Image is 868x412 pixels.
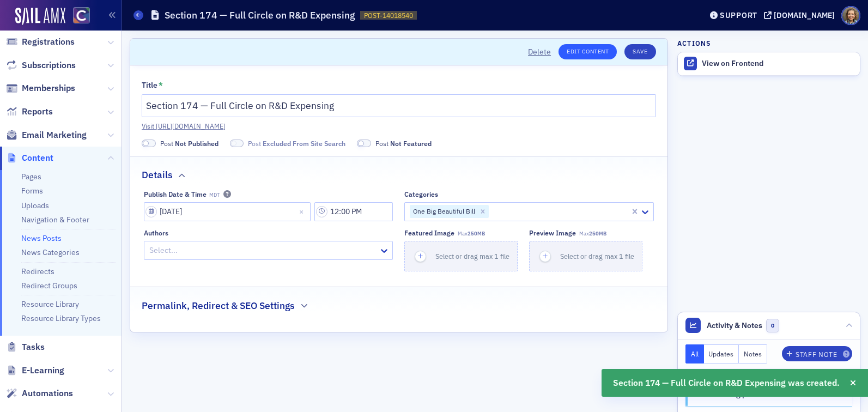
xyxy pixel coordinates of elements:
span: POST-14018540 [364,11,413,20]
a: Navigation & Footer [21,215,89,225]
span: Reports [22,106,53,118]
span: MDT [209,192,220,198]
a: Subscriptions [6,59,76,71]
abbr: This field is required [159,81,163,90]
a: Email Marketing [6,129,87,141]
span: Post [248,138,345,148]
a: News Posts [21,233,62,243]
button: Staff Note [782,346,852,361]
span: Select or drag max 1 file [435,252,509,260]
h1: Section 174 — Full Circle on R&D Expensing [165,9,355,22]
div: Featured Image [404,229,454,237]
div: One Big Beautiful Bill [410,205,477,218]
div: Support [720,10,757,20]
a: View on Frontend [678,52,860,75]
div: View on Frontend [702,59,854,69]
a: Resource Library Types [21,313,101,323]
a: Uploads [21,201,49,210]
a: News Categories [21,247,80,257]
span: Excluded From Site Search [230,140,244,148]
img: SailAMX [73,7,90,24]
span: Not Published [142,140,156,148]
div: Categories [404,190,438,198]
div: Staff Note [796,352,837,358]
span: Excluded From Site Search [263,139,345,148]
span: Tasks [22,341,45,353]
span: Max [579,230,606,237]
a: Automations [6,387,73,399]
span: Max [458,230,485,237]
a: Forms [21,186,43,196]
a: Memberships [6,82,75,94]
button: Updates [704,344,739,363]
div: Preview image [529,229,576,237]
span: Post [160,138,218,148]
span: E-Learning [22,365,64,377]
a: Visit [URL][DOMAIN_NAME] [142,121,656,131]
span: Select or drag max 1 file [560,252,634,260]
div: Authors [144,229,168,237]
h2: Permalink, Redirect & SEO Settings [142,299,295,313]
div: [DOMAIN_NAME] [774,10,835,20]
a: Tasks [6,341,45,353]
a: Redirect Groups [21,281,77,290]
span: Registrations [22,36,75,48]
button: [DOMAIN_NAME] [764,11,839,19]
h2: Details [142,168,173,182]
span: Section 174 — Full Circle on R&D Expensing was created. [613,377,840,390]
a: Edit Content [559,44,617,59]
input: MM/DD/YYYY [144,202,311,221]
button: Select or drag max 1 file [529,241,642,271]
button: Close [296,202,311,221]
a: Redirects [21,266,54,276]
span: 250MB [468,230,485,237]
div: Remove One Big Beautiful Bill [477,205,489,218]
button: Select or drag max 1 file [404,241,518,271]
button: Save [624,44,655,59]
input: 00:00 AM [314,202,393,221]
button: All [685,344,704,363]
a: Content [6,152,53,164]
a: Resource Library [21,299,79,309]
span: Not Featured [357,140,371,148]
button: Delete [528,46,551,58]
span: Not Published [175,139,218,148]
h4: Actions [677,38,711,48]
span: Not Featured [390,139,432,148]
a: Reports [6,106,53,118]
div: Publish Date & Time [144,190,207,198]
span: Profile [841,6,860,25]
span: Post [375,138,432,148]
span: Email Marketing [22,129,87,141]
span: Activity & Notes [707,320,762,331]
div: Title [142,81,157,90]
span: Memberships [22,82,75,94]
a: Pages [21,172,41,181]
a: Registrations [6,36,75,48]
img: SailAMX [15,8,65,25]
a: View Homepage [65,7,90,26]
span: Automations [22,387,73,399]
span: Content [22,152,53,164]
span: 0 [766,319,780,332]
span: Subscriptions [22,59,76,71]
span: 250MB [589,230,606,237]
button: Notes [739,344,767,363]
a: E-Learning [6,365,64,377]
